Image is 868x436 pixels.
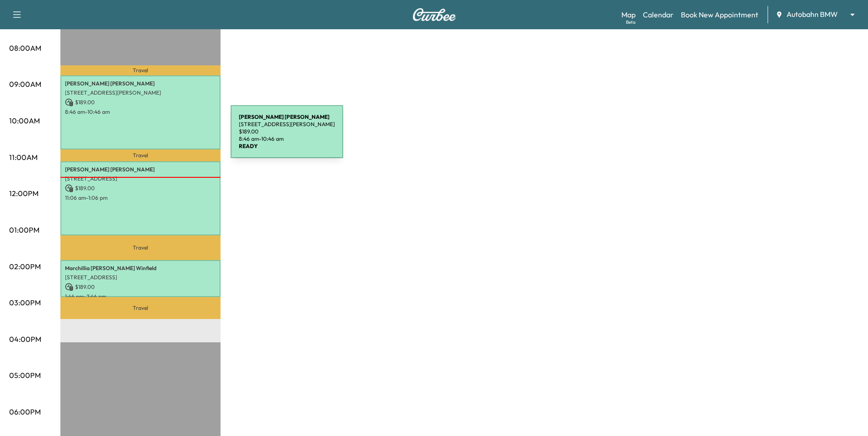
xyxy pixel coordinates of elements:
p: Travel [60,65,221,75]
img: Curbee Logo [412,8,456,21]
p: $ 189.00 [65,184,216,192]
p: 04:00PM [9,334,41,345]
a: MapBeta [621,9,636,20]
p: [STREET_ADDRESS][PERSON_NAME] [65,89,216,96]
p: Travel [60,235,221,260]
p: Travel [60,149,221,162]
p: 03:00PM [9,297,41,308]
p: 10:00AM [9,115,40,126]
p: 11:06 am - 1:06 pm [65,194,216,202]
p: 11:00AM [9,152,38,163]
p: 08:00AM [9,43,41,53]
p: 01:00PM [9,224,39,235]
p: [STREET_ADDRESS] [65,175,216,182]
p: 12:00PM [9,188,38,199]
p: 05:00PM [9,370,41,381]
p: Marchillia [PERSON_NAME] Winfield [65,265,216,272]
p: [PERSON_NAME] [PERSON_NAME] [65,166,216,173]
p: 1:46 pm - 2:46 pm [65,293,216,300]
span: Autobahn BMW [787,9,838,20]
div: Beta [626,19,636,26]
p: 02:00PM [9,261,41,272]
p: [STREET_ADDRESS] [65,274,216,281]
p: 8:46 am - 10:46 am [65,108,216,116]
p: $ 189.00 [65,98,216,106]
p: [PERSON_NAME] [PERSON_NAME] [65,80,216,87]
a: Calendar [643,9,674,20]
p: 06:00PM [9,406,41,417]
a: Book New Appointment [681,9,758,20]
p: $ 189.00 [65,283,216,291]
p: Travel [60,297,221,319]
p: 09:00AM [9,79,41,90]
